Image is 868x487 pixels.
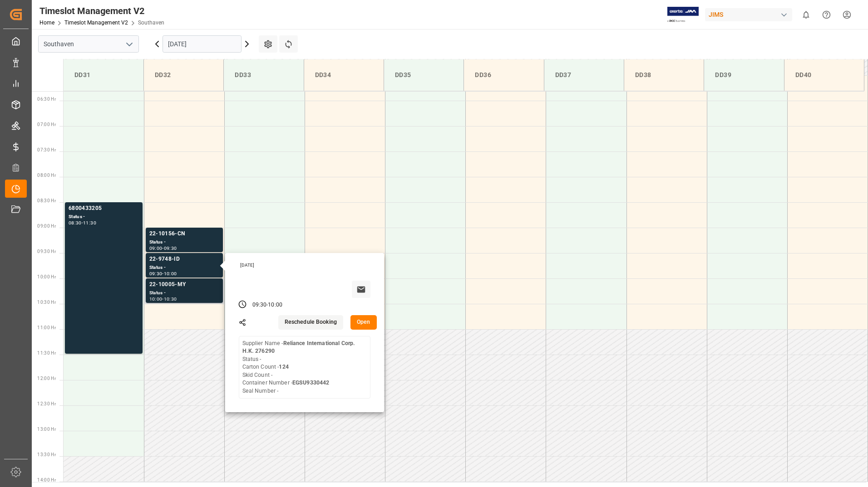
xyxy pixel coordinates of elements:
[631,67,696,83] div: DD38
[69,204,139,213] div: 6800433205
[552,67,616,83] div: DD37
[266,301,268,309] div: -
[37,401,56,406] span: 12:30 Hr
[792,67,857,83] div: DD40
[816,5,837,25] button: Help Center
[82,221,83,225] div: -
[149,289,219,297] div: Status -
[37,351,56,356] span: 11:30 Hr
[64,19,128,26] a: Timeslot Management V2
[164,246,177,250] div: 09:30
[149,229,219,239] div: 22-10156-CN
[151,67,216,83] div: DD32
[37,224,56,229] span: 09:00 Hr
[69,213,139,221] div: Status -
[149,264,219,272] div: Status -
[149,272,163,276] div: 09:30
[37,376,56,381] span: 12:00 Hr
[71,67,136,83] div: DD31
[705,6,796,23] button: JIMS
[311,67,376,83] div: DD34
[37,249,56,254] span: 09:30 Hr
[667,7,699,23] img: Exertis%20JAM%20-%20Email%20Logo.jpg_1722504956.jpg
[162,246,163,250] div: -
[37,198,56,203] span: 08:30 Hr
[37,122,56,127] span: 07:00 Hr
[37,427,56,432] span: 13:00 Hr
[149,255,219,264] div: 22-9748-ID
[149,280,219,289] div: 22-10005-MY
[391,67,456,83] div: DD35
[149,297,163,301] div: 10:00
[242,340,355,355] b: Reliance International Corp. H.K. 276290
[350,315,377,330] button: Open
[122,37,136,51] button: open menu
[292,380,329,386] b: EGSU9330442
[37,274,56,279] span: 10:00 Hr
[39,19,54,26] a: Home
[37,452,56,457] span: 13:30 Hr
[471,67,536,83] div: DD36
[705,8,792,21] div: JIMS
[69,221,82,225] div: 08:30
[242,340,367,395] div: Supplier Name - Status - Carton Count - Skid Count - Container Number - Seal Number -
[149,239,219,246] div: Status -
[37,325,56,330] span: 11:00 Hr
[231,67,296,83] div: DD33
[268,301,282,309] div: 10:00
[711,67,776,83] div: DD39
[796,5,816,25] button: show 0 new notifications
[163,35,242,53] input: DD.MM.YYYY
[149,246,163,250] div: 09:00
[83,221,96,225] div: 11:30
[37,173,56,178] span: 08:00 Hr
[237,262,374,268] div: [DATE]
[164,272,177,276] div: 10:00
[162,297,163,301] div: -
[279,364,288,370] b: 124
[37,477,56,482] span: 14:00 Hr
[162,272,163,276] div: -
[37,147,56,152] span: 07:30 Hr
[39,4,164,18] div: Timeslot Management V2
[278,315,343,330] button: Reschedule Booking
[164,297,177,301] div: 10:30
[252,301,267,309] div: 09:30
[37,97,56,102] span: 06:30 Hr
[38,35,139,53] input: Type to search/select
[37,300,56,305] span: 10:30 Hr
